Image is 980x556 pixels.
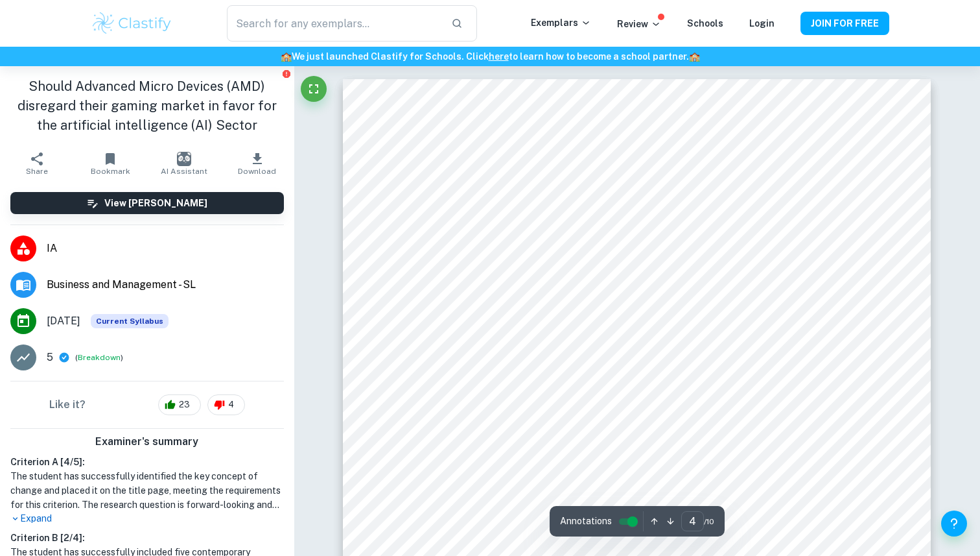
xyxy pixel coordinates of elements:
[47,241,284,256] span: IA
[617,17,661,31] p: Review
[281,51,292,62] span: 🏫
[147,145,220,182] button: AI Assistant
[104,196,207,210] h6: View [PERSON_NAME]
[749,18,775,29] a: Login
[704,516,714,527] span: / 10
[301,76,327,102] button: Fullscreen
[489,51,509,62] a: here
[5,434,289,450] h6: Examiner's summary
[47,350,53,365] p: 5
[10,531,284,545] h6: Criterion B [ 2 / 4 ]:
[941,511,967,537] button: Help and Feedback
[10,512,284,526] p: Expand
[172,398,197,411] span: 23
[238,167,276,176] span: Download
[3,49,977,64] h6: We just launched Clastify for Schools. Click to learn how to become a school partner.
[10,469,284,512] h1: The student has successfully identified the key concept of change and placed it on the title page...
[73,145,146,182] button: Bookmark
[91,314,169,328] span: Current Syllabus
[687,18,723,29] a: Schools
[91,10,173,36] img: Clastify logo
[47,277,284,293] span: Business and Management - SL
[91,314,169,328] div: This exemplar is based on the current syllabus. Feel free to refer to it for inspiration/ideas wh...
[282,69,292,79] button: Report issue
[158,394,201,415] div: 23
[78,352,121,363] button: Breakdown
[221,398,241,411] span: 4
[531,16,591,30] p: Exemplars
[220,145,294,182] button: Download
[47,313,80,329] span: [DATE]
[177,152,191,166] img: AI Assistant
[75,352,123,364] span: ( )
[26,167,48,176] span: Share
[10,455,284,469] h6: Criterion A [ 4 / 5 ]:
[207,394,245,415] div: 4
[800,12,889,35] button: JOIN FOR FREE
[91,167,130,176] span: Bookmark
[10,77,284,135] h1: Should Advanced Micro Devices (AMD) disregard their gaming market in favor for the artificial int...
[161,167,207,176] span: AI Assistant
[560,514,612,528] span: Annotations
[10,192,284,214] button: View [PERSON_NAME]
[227,5,441,42] input: Search for any exemplars...
[49,397,86,413] h6: Like it?
[689,51,700,62] span: 🏫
